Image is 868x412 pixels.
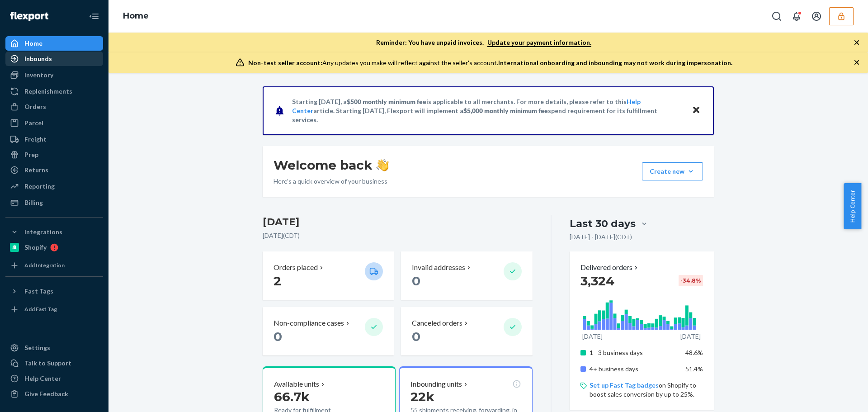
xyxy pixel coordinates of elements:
[24,198,43,207] div: Billing
[590,365,679,374] p: 4+ business days
[679,275,703,286] div: -34.8 %
[498,59,732,66] span: International onboarding and inbounding may not work during impersonation.
[5,341,103,355] a: Settings
[274,318,344,328] p: Non-compliance cases
[5,147,103,162] a: Prep
[24,359,71,368] div: Talk to Support
[85,7,103,25] button: Close Navigation
[5,356,103,370] a: Talk to Support
[274,157,389,173] h1: Welcome back
[582,332,603,341] p: [DATE]
[412,262,465,273] p: Invalid addresses
[410,379,462,389] p: Inbounding units
[5,163,103,177] a: Returns
[5,84,103,99] a: Replenishments
[5,371,103,386] a: Help Center
[487,38,591,47] a: Update your payment information.
[274,177,389,186] p: Here’s a quick overview of your business
[24,150,38,159] div: Prep
[5,258,103,273] a: Add Integration
[5,36,103,51] a: Home
[263,307,394,355] button: Non-compliance cases 0
[248,59,322,66] span: Non-test seller account:
[680,332,701,341] p: [DATE]
[263,251,394,300] button: Orders placed 2
[5,68,103,82] a: Inventory
[590,381,703,399] p: on Shopify to boost sales conversion by up to 25%.
[5,302,103,317] a: Add Fast Tag
[24,261,65,269] div: Add Integration
[24,305,57,313] div: Add Fast Tag
[5,132,103,147] a: Freight
[123,11,149,21] a: Home
[412,329,420,344] span: 0
[590,381,659,389] a: Set up Fast Tag badges
[5,387,103,401] button: Give Feedback
[263,215,533,229] h3: [DATE]
[10,12,48,21] img: Flexport logo
[24,374,61,383] div: Help Center
[5,179,103,194] a: Reporting
[24,243,47,252] div: Shopify
[24,227,62,237] div: Integrations
[24,54,52,63] div: Inbounds
[116,3,156,29] ol: breadcrumbs
[274,273,281,289] span: 2
[24,39,42,48] div: Home
[376,159,389,171] img: hand-wave emoji
[24,287,53,296] div: Fast Tags
[24,389,68,398] div: Give Feedback
[5,99,103,114] a: Orders
[580,262,640,273] button: Delivered orders
[580,273,614,289] span: 3,324
[5,116,103,130] a: Parcel
[274,329,282,344] span: 0
[292,97,683,124] p: Starting [DATE], a is applicable to all merchants. For more details, please refer to this article...
[642,162,703,180] button: Create new
[401,307,532,355] button: Canceled orders 0
[590,348,679,357] p: 1 - 3 business days
[807,7,826,25] button: Open account menu
[5,195,103,210] a: Billing
[263,231,533,240] p: [DATE] ( CDT )
[24,118,43,128] div: Parcel
[768,7,786,25] button: Open Search Box
[844,183,861,229] button: Help Center
[248,58,732,67] div: Any updates you make will reflect against the seller's account.
[24,166,48,175] div: Returns
[24,135,47,144] div: Freight
[274,389,310,404] span: 66.7k
[410,389,434,404] span: 22k
[5,52,103,66] a: Inbounds
[570,217,636,231] div: Last 30 days
[5,225,103,239] button: Integrations
[24,87,72,96] div: Replenishments
[274,379,319,389] p: Available units
[24,182,55,191] div: Reporting
[685,365,703,373] span: 51.4%
[24,343,50,352] div: Settings
[347,98,426,105] span: $500 monthly minimum fee
[24,102,46,111] div: Orders
[274,262,318,273] p: Orders placed
[24,71,53,80] div: Inventory
[463,107,548,114] span: $5,000 monthly minimum fee
[788,7,806,25] button: Open notifications
[5,240,103,255] a: Shopify
[690,104,702,117] button: Close
[412,318,462,328] p: Canceled orders
[401,251,532,300] button: Invalid addresses 0
[685,349,703,356] span: 48.6%
[5,284,103,298] button: Fast Tags
[570,232,632,242] p: [DATE] - [DATE] ( CDT )
[412,273,420,289] span: 0
[376,38,591,47] p: Reminder: You have unpaid invoices.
